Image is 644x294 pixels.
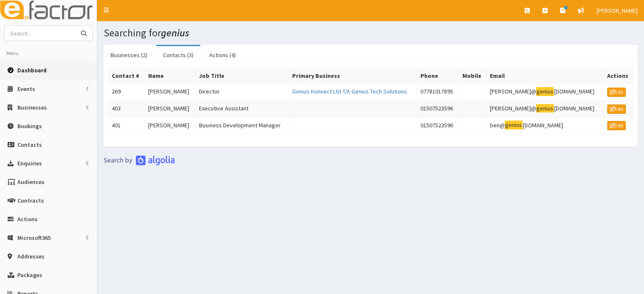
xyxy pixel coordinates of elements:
td: 403 [108,100,145,117]
h1: Searching for [104,27,638,38]
mark: genius [536,104,554,113]
mark: genius [505,121,523,129]
span: Packages [17,271,42,279]
td: [PERSON_NAME] [145,84,196,101]
img: search-by-algolia-light-background.png [104,155,175,165]
span: Audiences [17,178,44,186]
td: 269 [108,84,145,101]
th: Mobile [459,68,486,84]
span: Addresses [17,253,44,260]
span: Actions [17,215,38,223]
a: Edit [607,104,626,114]
td: [PERSON_NAME]@ [DOMAIN_NAME] [486,100,603,117]
span: Microsoft365 [17,234,51,242]
span: Contacts [17,141,42,148]
th: Contact # [108,68,145,84]
td: [PERSON_NAME]@ [DOMAIN_NAME] [486,84,603,101]
a: Businesses (2) [104,46,154,64]
a: Edit [607,88,626,97]
i: genius [161,26,189,39]
span: Contracts [17,197,44,204]
td: [PERSON_NAME] [145,117,196,134]
th: Job Title [195,68,289,84]
a: Edit [607,121,626,130]
input: Search... [5,26,76,41]
th: Email [486,68,603,84]
a: Genius Konnect Ltd T/A Genius Tech Solutions [292,88,407,95]
a: Actions (4) [202,46,243,64]
span: Events [17,85,35,93]
td: 01507523596 [417,117,459,134]
td: 07781017895 [417,84,459,101]
th: Primary Business [289,68,417,84]
span: Dashboard [17,66,47,74]
th: Actions [603,68,633,84]
th: Phone [417,68,459,84]
td: Executive Assistant [195,100,289,117]
td: Business Development Manager [195,117,289,134]
span: Businesses [17,104,47,111]
span: Bookings [17,122,42,130]
td: ben@ [DOMAIN_NAME] [486,117,603,134]
td: [PERSON_NAME] [145,100,196,117]
td: 01507523596 [417,100,459,117]
span: Enquiries [17,159,42,167]
th: Name [145,68,196,84]
a: Contacts (3) [156,46,200,64]
span: [PERSON_NAME] [597,7,638,14]
td: 401 [108,117,145,134]
td: Director [195,84,289,101]
mark: genius [536,87,554,96]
